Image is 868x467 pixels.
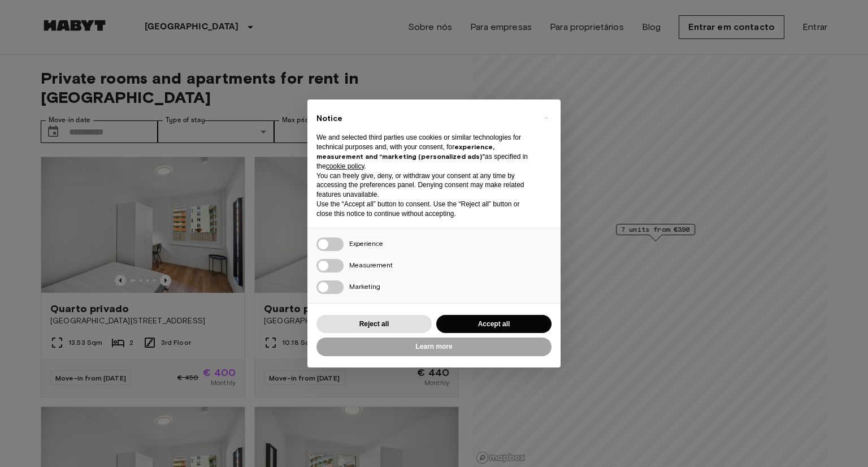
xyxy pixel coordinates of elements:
span: Measurement [349,261,393,269]
button: Close this notice [537,109,555,127]
button: Learn more [316,338,552,356]
h2: Notice [316,113,533,124]
p: Use the “Accept all” button to consent. Use the “Reject all” button or close this notice to conti... [316,200,533,219]
p: We and selected third parties use cookies or similar technologies for technical purposes and, wit... [316,133,533,171]
p: You can freely give, deny, or withdraw your consent at any time by accessing the preferences pane... [316,171,533,200]
strong: experience, measurement and “marketing (personalized ads)” [316,142,494,161]
a: cookie policy [326,162,364,170]
span: Experience [349,239,383,248]
span: Marketing [349,282,380,291]
span: × [544,111,548,124]
button: Reject all [316,315,432,334]
button: Accept all [436,315,552,334]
